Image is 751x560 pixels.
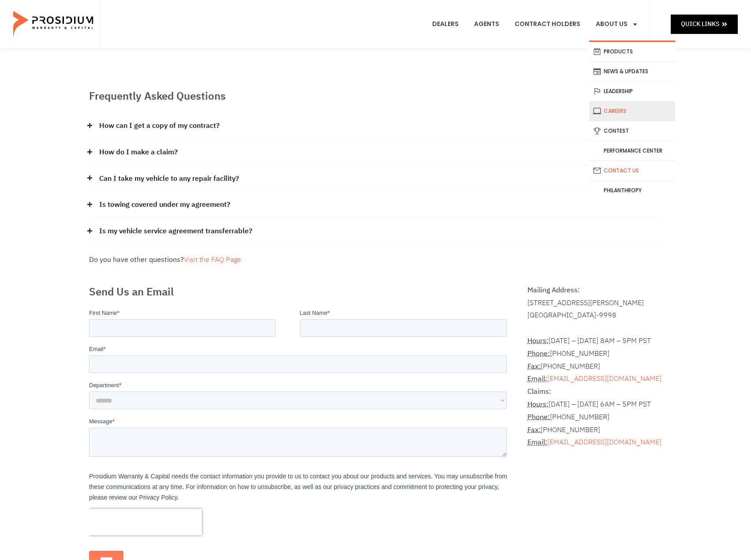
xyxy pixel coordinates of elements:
h2: Send Us an Email [89,284,510,300]
a: Contract Holders [508,8,587,41]
strong: Fax: [527,425,541,435]
abbr: Email Address [527,373,547,384]
span: Quick Links [681,19,719,30]
a: Careers [589,101,675,121]
abbr: Hours [527,336,549,346]
strong: Hours: [527,399,549,410]
div: How can I get a copy of my contract? [89,113,662,139]
div: Is my vehicle service agreement transferrable? [89,218,662,245]
a: Performance Center [589,141,675,161]
a: [EMAIL_ADDRESS][DOMAIN_NAME] [547,437,661,448]
nav: Menu [426,8,645,41]
ul: About Us [589,41,675,200]
abbr: Fax [527,361,541,372]
a: How do I make a claim? [99,146,178,159]
strong: Hours: [527,336,549,346]
h2: Frequently Asked Questions [89,88,662,104]
abbr: Hours [527,399,549,410]
a: Dealers [426,8,465,41]
b: Claims: [527,386,551,397]
a: Agents [467,8,506,41]
div: How do I make a claim? [89,139,662,166]
a: Products [589,42,675,61]
abbr: Fax [527,425,541,435]
abbr: Email Address [527,437,547,448]
strong: Email: [527,437,547,448]
a: About Us [589,8,645,41]
a: Contest [589,121,675,141]
abbr: Phone Number [527,412,550,422]
p: [DATE] – [DATE] 6AM – 5PM PST [PHONE_NUMBER] [PHONE_NUMBER] [527,385,662,449]
a: How can I get a copy of my contract? [99,119,220,132]
a: Quick Links [671,15,738,34]
div: Do you have other questions? [89,254,662,266]
a: [EMAIL_ADDRESS][DOMAIN_NAME] [547,373,661,384]
div: [GEOGRAPHIC_DATA]-9998 [527,309,662,322]
abbr: Phone Number [527,348,550,359]
strong: Phone: [527,348,550,359]
a: Is my vehicle service agreement transferrable? [99,225,252,238]
b: Mailing Address: [527,285,580,295]
div: Can I take my vehicle to any repair facility? [89,166,662,192]
a: Is towing covered under my agreement? [99,198,230,211]
a: News & Updates [589,62,675,81]
div: [STREET_ADDRESS][PERSON_NAME] [527,297,662,310]
strong: Phone: [527,412,550,422]
address: [DATE] – [DATE] 8AM – 5PM PST [PHONE_NUMBER] [PHONE_NUMBER] [527,322,662,449]
strong: Fax: [527,361,541,372]
strong: Email: [527,373,547,384]
div: Is towing covered under my agreement? [89,192,662,218]
a: Philanthropy [589,181,675,200]
a: Visit the FAQ Page [184,254,241,265]
a: Leadership [589,82,675,101]
a: Can I take my vehicle to any repair facility? [99,172,239,185]
a: Contact Us [589,161,675,180]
